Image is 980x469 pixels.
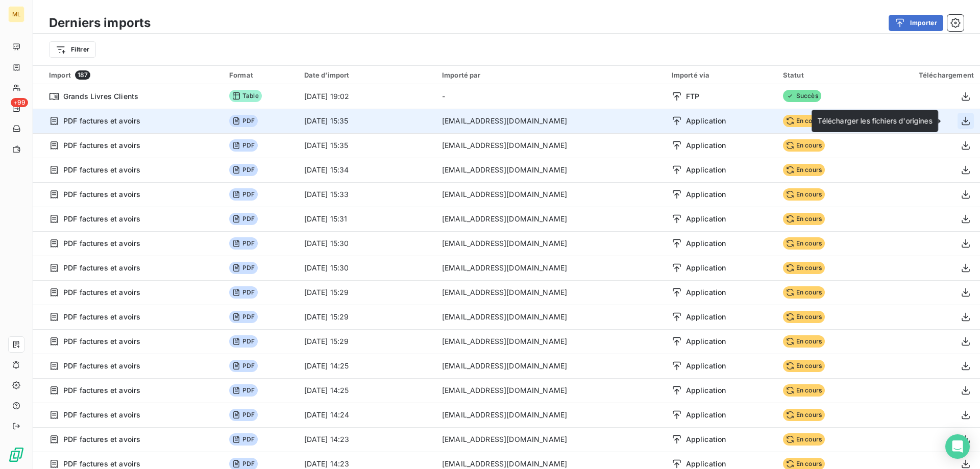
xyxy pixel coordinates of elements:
[63,410,140,420] span: PDF factures et avoirs
[63,214,140,224] span: PDF factures et avoirs
[436,133,666,158] td: [EMAIL_ADDRESS][DOMAIN_NAME]
[63,385,140,396] span: PDF factures et avoirs
[49,41,96,58] button: Filtrer
[63,140,140,151] span: PDF factures et avoirs
[298,403,436,427] td: [DATE] 14:24
[686,312,726,322] span: Application
[783,90,821,102] span: Succès
[436,427,666,452] td: [EMAIL_ADDRESS][DOMAIN_NAME]
[672,71,771,79] div: Importé via
[783,71,861,79] div: Statut
[436,109,666,133] td: [EMAIL_ADDRESS][DOMAIN_NAME]
[298,84,436,109] td: [DATE] 19:02
[783,433,825,446] span: En cours
[436,378,666,403] td: [EMAIL_ADDRESS][DOMAIN_NAME]
[304,71,430,79] div: Date d’import
[783,311,825,323] span: En cours
[686,287,726,298] span: Application
[686,459,726,469] span: Application
[686,238,726,249] span: Application
[436,182,666,207] td: [EMAIL_ADDRESS][DOMAIN_NAME]
[783,115,825,127] span: En cours
[229,286,258,299] span: PDF
[783,409,825,421] span: En cours
[298,329,436,354] td: [DATE] 15:29
[229,409,258,421] span: PDF
[686,189,726,200] span: Application
[298,305,436,329] td: [DATE] 15:29
[229,188,258,201] span: PDF
[889,15,943,31] button: Importer
[436,231,666,256] td: [EMAIL_ADDRESS][DOMAIN_NAME]
[298,378,436,403] td: [DATE] 14:25
[63,287,140,298] span: PDF factures et avoirs
[229,139,258,152] span: PDF
[229,433,258,446] span: PDF
[63,263,140,273] span: PDF factures et avoirs
[783,286,825,299] span: En cours
[686,140,726,151] span: Application
[783,262,825,274] span: En cours
[63,312,140,322] span: PDF factures et avoirs
[298,109,436,133] td: [DATE] 15:35
[63,238,140,249] span: PDF factures et avoirs
[63,434,140,445] span: PDF factures et avoirs
[298,133,436,158] td: [DATE] 15:35
[298,354,436,378] td: [DATE] 14:25
[436,84,666,109] td: -
[49,70,217,80] div: Import
[298,158,436,182] td: [DATE] 15:34
[686,361,726,371] span: Application
[63,91,138,102] span: Grands Livres Clients
[783,139,825,152] span: En cours
[436,158,666,182] td: [EMAIL_ADDRESS][DOMAIN_NAME]
[229,335,258,348] span: PDF
[783,188,825,201] span: En cours
[298,231,436,256] td: [DATE] 15:30
[436,207,666,231] td: [EMAIL_ADDRESS][DOMAIN_NAME]
[229,237,258,250] span: PDF
[8,447,24,463] img: Logo LeanPay
[945,434,970,459] div: Open Intercom Messenger
[686,434,726,445] span: Application
[783,213,825,225] span: En cours
[229,164,258,176] span: PDF
[873,71,974,79] div: Téléchargement
[686,116,726,126] span: Application
[783,237,825,250] span: En cours
[63,189,140,200] span: PDF factures et avoirs
[686,214,726,224] span: Application
[75,70,90,80] span: 187
[63,165,140,175] span: PDF factures et avoirs
[63,336,140,347] span: PDF factures et avoirs
[229,262,258,274] span: PDF
[63,361,140,371] span: PDF factures et avoirs
[229,311,258,323] span: PDF
[229,384,258,397] span: PDF
[11,98,28,107] span: +99
[436,403,666,427] td: [EMAIL_ADDRESS][DOMAIN_NAME]
[436,354,666,378] td: [EMAIL_ADDRESS][DOMAIN_NAME]
[783,164,825,176] span: En cours
[686,91,699,102] span: FTP
[298,427,436,452] td: [DATE] 14:23
[229,213,258,225] span: PDF
[436,256,666,280] td: [EMAIL_ADDRESS][DOMAIN_NAME]
[818,116,932,125] span: Télécharger les fichiers d'origines
[63,459,140,469] span: PDF factures et avoirs
[686,336,726,347] span: Application
[783,360,825,372] span: En cours
[686,410,726,420] span: Application
[229,115,258,127] span: PDF
[298,280,436,305] td: [DATE] 15:29
[686,263,726,273] span: Application
[229,90,262,102] span: Table
[783,335,825,348] span: En cours
[63,116,140,126] span: PDF factures et avoirs
[436,305,666,329] td: [EMAIL_ADDRESS][DOMAIN_NAME]
[229,71,292,79] div: Format
[298,256,436,280] td: [DATE] 15:30
[783,384,825,397] span: En cours
[436,329,666,354] td: [EMAIL_ADDRESS][DOMAIN_NAME]
[8,6,24,22] div: ML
